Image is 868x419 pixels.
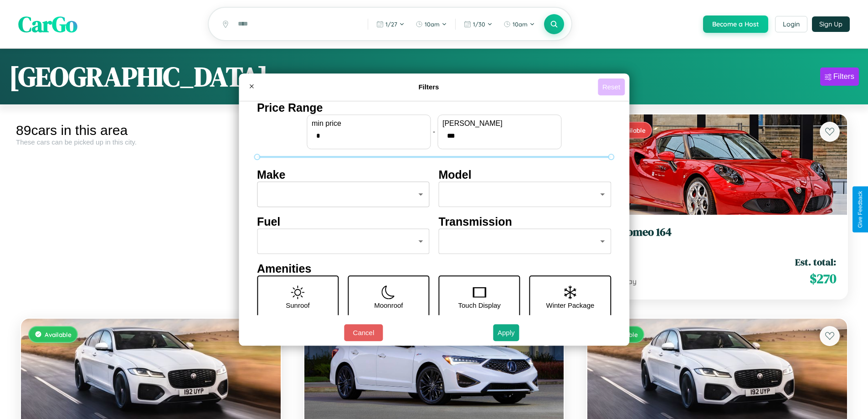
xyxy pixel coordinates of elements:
button: Become a Host [703,16,768,33]
p: - [433,125,435,138]
button: Reset [598,78,625,95]
span: Est. total: [795,255,836,269]
button: 10am [499,17,539,31]
div: 89 cars in this area [16,123,286,138]
span: 10am [425,21,440,28]
p: Touch Display [458,299,500,311]
button: Sign Up [812,16,850,32]
h4: Filters [260,83,598,91]
h4: Make [257,168,430,181]
span: Available [45,331,72,338]
span: CarGo [18,9,77,39]
span: 1 / 27 [385,21,397,28]
label: [PERSON_NAME] [442,119,556,128]
div: These cars can be picked up in this city. [16,138,286,146]
button: 10am [411,17,452,31]
div: Give Feedback [857,191,863,228]
p: Moonroof [374,299,403,311]
h4: Transmission [439,215,611,228]
button: Cancel [344,324,383,341]
span: 1 / 30 [473,21,485,28]
p: Sunroof [286,299,310,311]
h1: [GEOGRAPHIC_DATA] [9,58,268,95]
a: Alfa Romeo 1642018 [598,226,836,248]
button: Filters [820,67,859,86]
h4: Amenities [257,262,611,275]
button: 1/27 [372,17,409,31]
h4: Fuel [257,215,430,228]
label: min price [312,119,426,128]
span: $ 270 [810,269,836,288]
div: Filters [833,72,854,81]
p: Winter Package [546,299,595,311]
button: Apply [493,324,519,341]
button: 1/30 [459,17,497,31]
h4: Price Range [257,101,611,114]
h3: Alfa Romeo 164 [598,226,836,239]
button: Login [775,16,807,32]
span: 10am [513,21,528,28]
h4: Model [439,168,611,181]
